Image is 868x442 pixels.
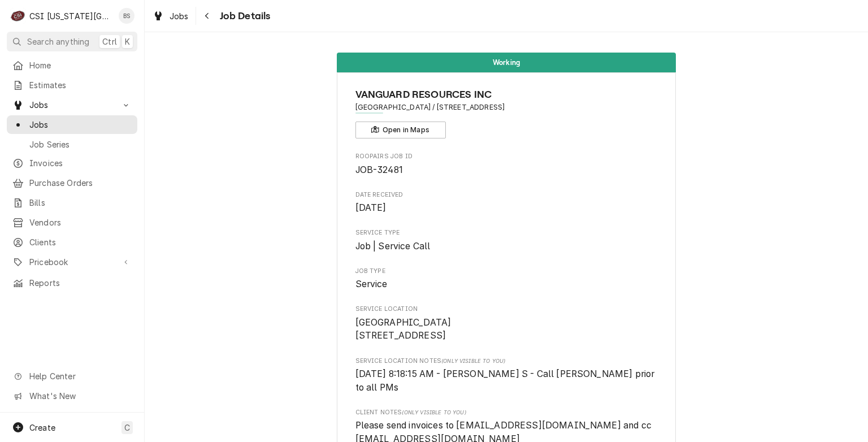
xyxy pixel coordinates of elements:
span: Roopairs Job ID [355,152,658,161]
a: Job Series [7,135,137,154]
span: JOB-32481 [355,164,403,175]
div: Brent Seaba's Avatar [119,8,134,24]
span: Jobs [29,119,132,131]
span: Clients [29,236,132,248]
span: Create [29,423,55,432]
a: Vendors [7,213,137,232]
div: Service Type [355,228,658,253]
a: Go to Pricebook [7,253,137,271]
div: CSI Kansas City's Avatar [10,8,26,24]
span: Estimates [29,79,132,91]
a: Go to Help Center [7,367,137,385]
span: Home [29,59,132,71]
a: Home [7,56,137,75]
span: Jobs [29,99,115,111]
span: Name [355,87,658,102]
span: Ctrl [102,36,117,47]
span: Reports [29,277,132,289]
span: Search anything [27,36,89,47]
button: Navigate back [198,7,216,25]
a: Invoices [7,154,137,172]
div: C [10,8,26,24]
span: Service Type [355,240,658,253]
a: Bills [7,193,137,212]
span: Date Received [355,201,658,215]
span: [GEOGRAPHIC_DATA] [STREET_ADDRESS] [355,317,452,341]
span: [object Object] [355,367,658,394]
span: Job | Service Call [355,241,431,252]
a: Reports [7,274,137,292]
div: Service Location [355,305,658,343]
div: CSI [US_STATE][GEOGRAPHIC_DATA] [29,10,112,22]
span: Vendors [29,216,132,228]
a: Jobs [7,115,137,134]
span: Working [493,59,520,66]
div: Client Information [355,87,658,138]
a: Jobs [148,7,193,25]
span: Jobs [170,10,189,22]
div: Job Type [355,267,658,291]
span: C [124,422,130,434]
div: [object Object] [355,357,658,395]
span: Service Type [355,228,658,237]
span: Help Center [29,370,131,382]
span: Service Location Notes [355,357,658,366]
button: Search anythingCtrlK [7,32,137,51]
span: (Only Visible to You) [441,358,505,364]
span: Date Received [355,190,658,200]
a: Clients [7,233,137,252]
a: Estimates [7,76,137,94]
span: Job Type [355,278,658,291]
span: [DATE] [355,202,387,213]
span: Bills [29,197,132,209]
div: Date Received [355,190,658,215]
a: Purchase Orders [7,174,137,192]
div: Roopairs Job ID [355,152,658,176]
span: Purchase Orders [29,177,132,189]
a: Go to What's New [7,387,137,405]
span: Invoices [29,157,132,169]
span: Address [355,102,658,112]
span: Pricebook [29,256,115,268]
span: What's New [29,390,131,402]
div: Status [337,53,676,72]
span: Roopairs Job ID [355,163,658,177]
span: Service Location [355,316,658,343]
span: Job Details [216,8,271,24]
span: Client Notes [355,408,658,417]
a: Go to Jobs [7,96,137,114]
span: [DATE] 8:18:15 AM - [PERSON_NAME] S - Call [PERSON_NAME] prior to all PMs [355,369,657,393]
span: Service Location [355,305,658,314]
span: Job Series [29,138,132,150]
div: BS [119,8,134,24]
button: Open in Maps [355,122,446,138]
span: (Only Visible to You) [402,409,466,415]
span: K [125,36,130,47]
span: Service [355,279,388,289]
span: Job Type [355,267,658,276]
